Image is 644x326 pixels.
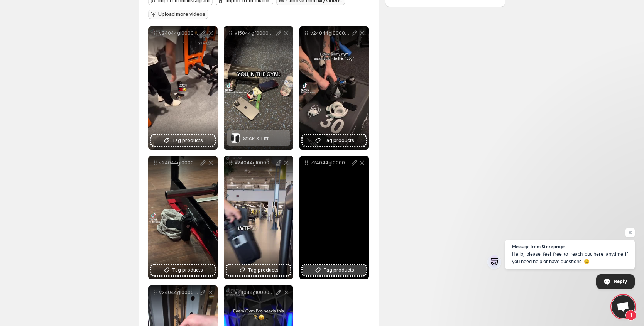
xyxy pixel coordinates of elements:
[231,133,240,143] img: Stick & Lift
[248,266,279,274] span: Tag products
[158,11,205,17] span: Upload more videos
[243,135,269,141] span: Stick & Lift
[151,135,215,146] button: Tag products
[235,160,275,166] p: v24044gl0000cud375nog65ps7arfseg
[542,244,565,248] span: Storeprops
[303,265,366,275] button: Tag products
[612,295,635,318] a: Open chat
[224,156,293,279] div: v24044gl0000cud375nog65ps7arfsegTag products
[172,137,203,144] span: Tag products
[159,160,199,166] p: v24044gl0000cvnbn5fog65m0ucpkcrg
[310,160,350,166] p: v24044gl0000cun0u0nog65omkfgttg0
[172,266,203,274] span: Tag products
[227,265,290,275] button: Tag products
[614,275,627,288] span: Reply
[148,156,218,279] div: v24044gl0000cvnbn5fog65m0ucpkcrgTag products
[235,289,275,296] p: v24044gl0000cv88rmnog65oahprb39g
[148,26,218,150] div: v24044gl0000cur2grfog65l23u07kq0Tag products
[224,26,293,150] div: v15044gf0000cviu23vog65q3ii8nkkgStick & LiftStick & Lift
[303,135,366,146] button: Tag products
[235,30,275,36] p: v15044gf0000cviu23vog65q3ii8nkkg
[310,30,350,36] p: v24044gl0000cuqpv5nog65i12dpe5b0
[323,137,354,144] span: Tag products
[148,10,208,19] button: Upload more videos
[323,266,354,274] span: Tag products
[625,310,636,321] span: 1
[512,244,541,248] span: Message from
[159,30,199,36] p: v24044gl0000cur2grfog65l23u07kq0
[151,265,215,275] button: Tag products
[299,26,369,150] div: v24044gl0000cuqpv5nog65i12dpe5b0Tag products
[512,250,628,265] span: Hello, please feel free to reach out here anytime if you need help or have questions. 😊
[159,289,199,296] p: v24044gl0000cuo9tu7og65li27me78g
[299,156,369,279] div: v24044gl0000cun0u0nog65omkfgttg0Tag products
